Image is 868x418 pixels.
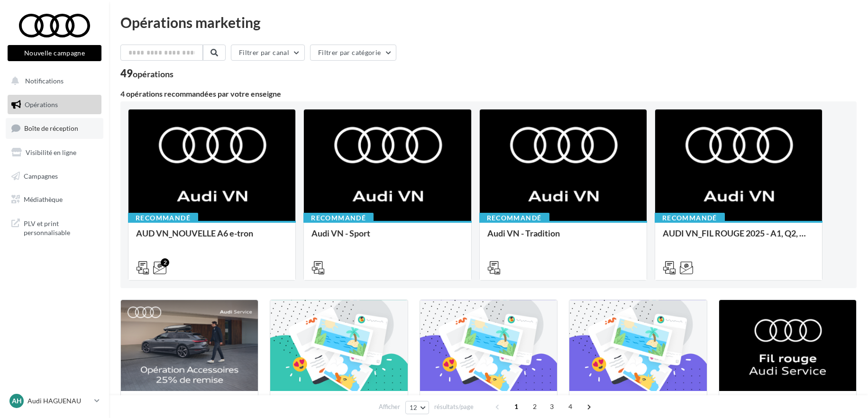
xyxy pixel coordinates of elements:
[663,228,814,247] div: AUDI VN_FIL ROUGE 2025 - A1, Q2, Q3, Q5 et Q4 e-tron
[544,399,559,414] span: 3
[136,228,288,247] div: AUD VN_NOUVELLE A6 e-tron
[6,190,103,209] a: Médiathèque
[479,213,549,223] div: Recommandé
[310,45,396,61] button: Filtrer par catégorie
[231,45,305,61] button: Filtrer par canal
[24,172,58,180] span: Campagnes
[128,213,198,223] div: Recommandé
[24,217,98,237] span: PLV et print personnalisable
[27,396,91,406] p: Audi HAGUENAU
[6,166,103,186] a: Campagnes
[303,213,374,223] div: Recommandé
[6,213,103,241] a: PLV et print personnalisable
[509,399,524,414] span: 1
[26,148,76,156] span: Visibilité en ligne
[161,258,169,267] div: 2
[120,68,174,79] div: 49
[6,71,100,91] button: Notifications
[120,15,857,29] div: Opérations marketing
[434,402,474,411] span: résultats/page
[6,143,103,163] a: Visibilité en ligne
[24,195,63,203] span: Médiathèque
[311,228,463,247] div: Audi VN - Sport
[25,100,58,109] span: Opérations
[25,77,64,85] span: Notifications
[487,228,639,247] div: Audi VN - Tradition
[527,399,542,414] span: 2
[24,124,78,132] span: Boîte de réception
[6,118,103,138] a: Boîte de réception
[405,401,429,414] button: 12
[6,95,103,115] a: Opérations
[12,396,22,406] span: AH
[8,45,101,61] button: Nouvelle campagne
[563,399,578,414] span: 4
[655,213,725,223] div: Recommandé
[8,392,101,410] a: AH Audi HAGUENAU
[120,90,857,98] div: 4 opérations recommandées par votre enseigne
[133,70,174,78] div: opérations
[410,404,418,411] span: 12
[379,402,400,411] span: Afficher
